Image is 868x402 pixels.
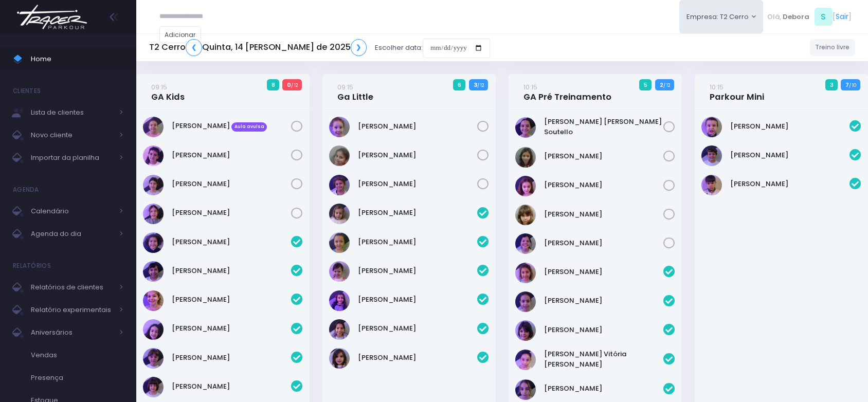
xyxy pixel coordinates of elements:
a: [PERSON_NAME] [172,295,291,305]
span: Aniversários [31,326,113,339]
span: Presença [31,371,123,385]
a: [PERSON_NAME] [358,208,477,218]
img: Beatriz Kikuchi [143,261,164,282]
img: Isabela de Brito Moffa [143,319,164,340]
a: 10:15Parkour Mini [710,82,764,102]
small: 10:15 [710,82,724,92]
img: Maria Clara Frateschi [143,348,164,369]
img: Ana Helena Soutello [515,117,536,138]
span: Home [31,52,123,66]
h4: Agenda [13,179,39,200]
img: Guilherme Soares Naressi [701,117,722,137]
a: [PERSON_NAME] [358,323,477,334]
h4: Clientes [13,81,41,101]
a: [PERSON_NAME] Aula avulsa [172,121,291,131]
img: Theo Cabral [701,175,722,195]
a: [PERSON_NAME] [172,266,291,276]
a: [PERSON_NAME] [358,121,477,132]
img: Luisa Tomchinsky Montezano [515,176,536,196]
img: Isabel Amado [329,175,350,195]
img: VIOLETA GIMENEZ VIARD DE AGUIAR [515,379,536,400]
a: [PERSON_NAME] [358,179,477,189]
span: Debora [783,12,809,22]
h5: T2 Cerro Quinta, 14 [PERSON_NAME] de 2025 [149,39,367,56]
span: Relatórios de clientes [31,281,113,294]
a: [PERSON_NAME] [PERSON_NAME] Soutello [544,117,663,137]
small: / 10 [849,82,856,88]
span: Relatório experimentais [31,303,113,317]
strong: 3 [474,81,477,89]
img: Malu Bernardes [515,320,536,341]
img: Heloísa Amado [329,145,350,166]
small: / 12 [291,82,298,88]
div: Escolher data: [149,36,490,60]
img: Mariana Abramo [143,377,164,397]
img: Julia de Campos Munhoz [515,147,536,168]
small: 10:15 [523,82,537,92]
a: [PERSON_NAME] [172,208,291,218]
a: [PERSON_NAME] [544,296,663,306]
a: [PERSON_NAME] [172,150,291,160]
a: [PERSON_NAME] Vitória [PERSON_NAME] [544,349,663,369]
a: [PERSON_NAME] [358,295,477,305]
a: [PERSON_NAME] [358,237,477,247]
span: 5 [639,79,652,90]
span: S [815,8,833,26]
a: [PERSON_NAME] [172,381,291,392]
img: Teresa Navarro Cortez [329,348,350,369]
span: 3 [825,79,838,90]
img: Ana Beatriz Xavier Roque [143,232,164,253]
a: [PERSON_NAME] [544,383,663,394]
a: ❯ [351,39,367,56]
span: Aula avulsa [231,122,267,132]
a: [PERSON_NAME] [730,121,849,132]
span: Calendário [31,205,113,218]
span: Novo cliente [31,129,113,142]
small: 09:15 [337,82,353,92]
strong: 7 [845,81,849,89]
a: [PERSON_NAME] [544,151,663,161]
a: [PERSON_NAME] [172,179,291,189]
a: [PERSON_NAME] [358,353,477,363]
img: Nina Carletto Barbosa [515,205,536,225]
a: [PERSON_NAME] [172,353,291,363]
img: Gabriela Libardi Galesi Bernardo [143,290,164,311]
strong: 0 [287,81,291,89]
img: Antonieta Bonna Gobo N Silva [329,117,350,137]
a: [PERSON_NAME] [730,150,849,160]
img: Julia Merlino Donadell [329,261,350,282]
div: [ ] [763,5,855,28]
img: Manuela Santos [329,290,350,311]
a: [PERSON_NAME] [544,180,663,190]
strong: 2 [660,81,663,89]
img: Otto Guimarães Krön [701,145,722,166]
a: [PERSON_NAME] [544,267,663,277]
span: Olá, [767,12,781,22]
a: [PERSON_NAME] [172,237,291,247]
img: Clara Guimaraes Kron [143,145,164,166]
img: Marina Árju Aragão Abreu [329,319,350,340]
img: Sofia John [515,233,536,254]
a: Adicionar [159,26,202,43]
h4: Relatórios [13,255,51,276]
a: 10:15GA Pré Treinamento [523,82,611,102]
span: Importar da planilha [31,151,113,165]
small: 09:15 [151,82,167,92]
img: Catarina Andrade [329,204,350,224]
a: [PERSON_NAME] [544,325,663,335]
a: Treino livre [810,39,856,56]
img: Beatriz Cogo [143,117,164,137]
img: Isabel Silveira Chulam [329,232,350,253]
a: [PERSON_NAME] [358,150,477,160]
small: / 12 [663,82,670,88]
img: Maria Vitória Silva Moura [515,350,536,370]
a: [PERSON_NAME] [172,323,291,334]
span: 6 [453,79,465,90]
img: Martina Fernandes Grimaldi [143,175,164,195]
a: [PERSON_NAME] [730,179,849,189]
img: Olivia Chiesa [143,204,164,224]
small: / 12 [477,82,484,88]
a: 09:15Ga Little [337,82,373,102]
a: [PERSON_NAME] [358,266,477,276]
a: 09:15GA Kids [151,82,185,102]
